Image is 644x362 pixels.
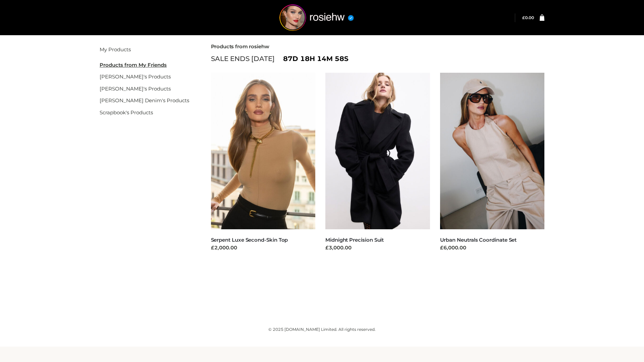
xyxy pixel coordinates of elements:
a: [PERSON_NAME] Denim's Products [100,97,189,104]
div: £3,000.00 [325,244,430,252]
u: Products from My Friends [100,62,167,68]
div: £2,000.00 [211,244,316,252]
a: [PERSON_NAME]'s Products [100,85,171,92]
img: rosiehw [266,4,367,31]
a: £0.00 [522,15,534,20]
span: £ [522,15,525,20]
div: SALE ENDS [DATE] [211,53,545,64]
a: Serpent Luxe Second-Skin Top [211,237,288,243]
a: [PERSON_NAME]'s Products [100,73,171,80]
a: Urban Neutrals Coordinate Set [440,237,517,243]
div: © 2025 [DOMAIN_NAME] Limited. All rights reserved. [100,326,544,333]
a: My Products [100,46,131,53]
a: Midnight Precision Suit [325,237,384,243]
a: Scrapbook's Products [100,109,153,116]
div: £6,000.00 [440,244,545,252]
bdi: 0.00 [522,15,534,20]
span: 87d 18h 14m 58s [283,53,348,64]
h2: Products from rosiehw [211,44,545,50]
